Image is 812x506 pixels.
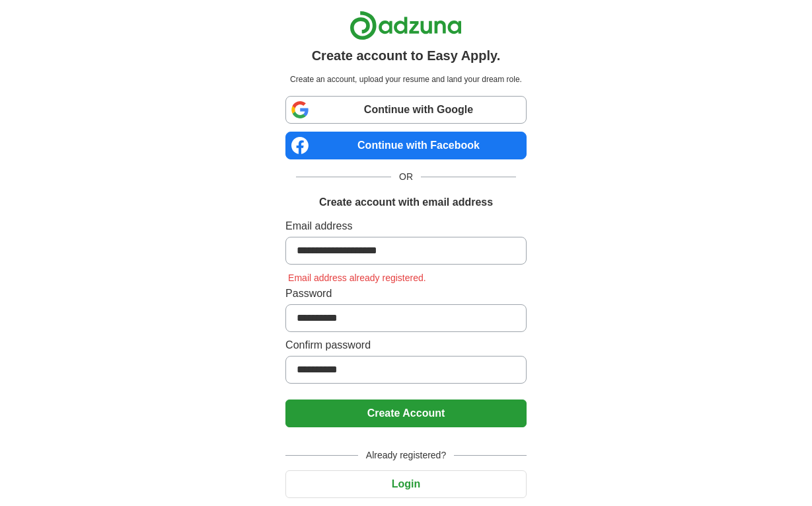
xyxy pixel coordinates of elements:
[285,132,527,159] a: Continue with Facebook
[358,448,454,462] span: Already registered?
[285,218,527,234] label: Email address
[391,170,421,184] span: OR
[285,337,527,353] label: Confirm password
[319,194,493,210] h1: Create account with email address
[285,96,527,124] a: Continue with Google
[285,470,527,498] button: Login
[285,400,527,427] button: Create Account
[350,11,462,40] img: Adzuna logo
[285,273,429,283] span: Email address already registered.
[312,46,501,65] h1: Create account to Easy Apply.
[288,73,524,85] p: Create an account, upload your resume and land your dream role.
[285,478,527,489] a: Login
[285,286,527,302] label: Password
